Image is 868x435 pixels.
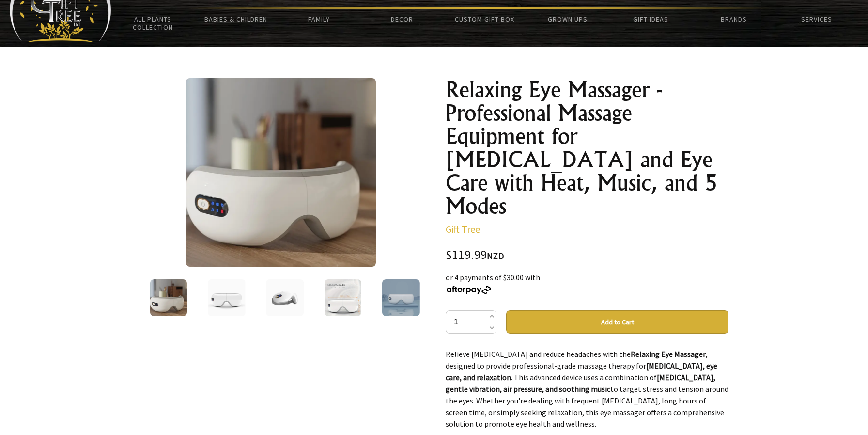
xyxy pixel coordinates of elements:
a: Grown Ups [527,9,609,30]
a: Services [775,9,858,30]
strong: Relaxing Eye Massager [631,349,706,359]
a: Gift Ideas [609,9,692,30]
button: Add to Cart [506,310,728,334]
img: Relaxing Eye Massager - Professional Massage Equipment for Migraines and Eye Care with Heat, Musi... [208,279,246,316]
a: Brands [692,9,775,30]
img: Relaxing Eye Massager - Professional Massage Equipment for Migraines and Eye Care with Heat, Musi... [382,279,419,316]
a: Babies & Children [194,9,277,30]
div: or 4 payments of $30.00 with [446,272,728,295]
a: All Plants Collection [111,9,194,37]
img: Relaxing Eye Massager - Professional Massage Equipment for Migraines and Eye Care with Heat, Musi... [150,279,187,316]
div: $119.99 [446,249,728,262]
img: Relaxing Eye Massager - Professional Massage Equipment for Migraines and Eye Care with Heat, Musi... [266,279,303,316]
a: Gift Tree [446,223,480,235]
a: Custom Gift Box [443,9,526,30]
h1: Relaxing Eye Massager - Professional Massage Equipment for [MEDICAL_DATA] and Eye Care with Heat,... [446,78,728,218]
img: Afterpay [446,286,492,294]
a: Decor [360,9,443,30]
p: Relieve [MEDICAL_DATA] and reduce headaches with the , designed to provide professional-grade mas... [446,348,728,430]
img: Relaxing Eye Massager - Professional Massage Equipment for Migraines and Eye Care with Heat, Musi... [325,279,361,316]
span: NZD [487,250,504,261]
a: Family [278,9,360,30]
img: Relaxing Eye Massager - Professional Massage Equipment for Migraines and Eye Care with Heat, Musi... [186,78,376,267]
